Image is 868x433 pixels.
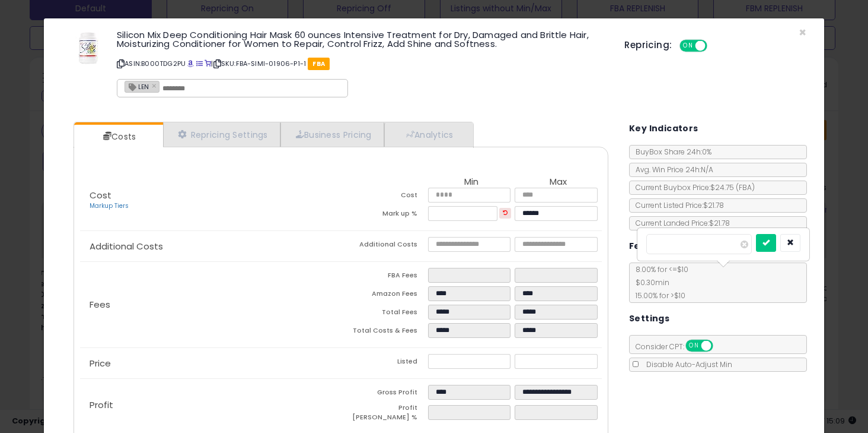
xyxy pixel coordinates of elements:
span: × [799,24,806,41]
td: Total Costs & Fees [341,323,428,342]
span: Consider CPT: [630,342,729,352]
td: FBA Fees [341,268,428,286]
span: $24.75 [710,182,755,192]
span: Current Buybox Price: [630,182,755,192]
a: All offer listings [196,59,203,68]
p: Fees [80,300,341,309]
td: Amazon Fees [341,286,428,305]
span: Current Listed Price: $21.78 [630,200,724,210]
p: Profit [80,400,341,410]
td: Total Fees [341,305,428,323]
span: $0.30 min [630,277,669,287]
span: 8.00 % for <= $10 [630,264,688,301]
p: ASIN: B000TDG2PU | SKU: FBA-SIMI-01906-P1-1 [117,54,607,73]
td: Listed [341,354,428,372]
a: BuyBox page [187,59,194,68]
img: 41Pmv-QB4BL._SL60_.jpg [71,30,106,66]
a: Markup Tiers [90,201,129,210]
td: Mark up % [341,206,428,225]
span: Current Landed Price: $21.78 [630,218,730,228]
th: Max [515,177,602,188]
a: Business Pricing [280,122,384,147]
h3: Silicon Mix Deep Conditioning Hair Mask 60 ounces Intensive Treatment for Dry, Damaged and Brittl... [117,30,607,48]
span: ON [687,341,701,351]
span: ( FBA ) [736,182,755,192]
span: BuyBox Share 24h: 0% [630,147,711,157]
td: Gross Profit [341,385,428,403]
span: OFF [711,341,730,351]
p: Additional Costs [80,242,341,251]
h5: Settings [629,311,669,326]
h5: Fees [629,239,652,254]
span: Disable Auto-Adjust Min [640,359,732,369]
span: Avg. Win Price 24h: N/A [630,165,713,175]
span: 15.00 % for > $10 [630,290,685,301]
h5: Key Indicators [629,121,698,136]
h5: Repricing: [624,40,672,50]
a: Your listing only [205,59,211,68]
td: Additional Costs [341,237,428,255]
a: × [152,80,159,91]
td: Profit [PERSON_NAME] % [341,403,428,425]
a: Analytics [384,122,472,147]
span: OFF [705,41,724,51]
a: Costs [74,125,162,148]
td: Cost [341,188,428,206]
th: Min [428,177,515,188]
span: LEN [125,81,149,91]
p: Cost [80,191,341,211]
p: Price [80,359,341,368]
span: ON [681,41,695,51]
span: FBA [308,58,330,70]
a: Repricing Settings [163,122,280,147]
